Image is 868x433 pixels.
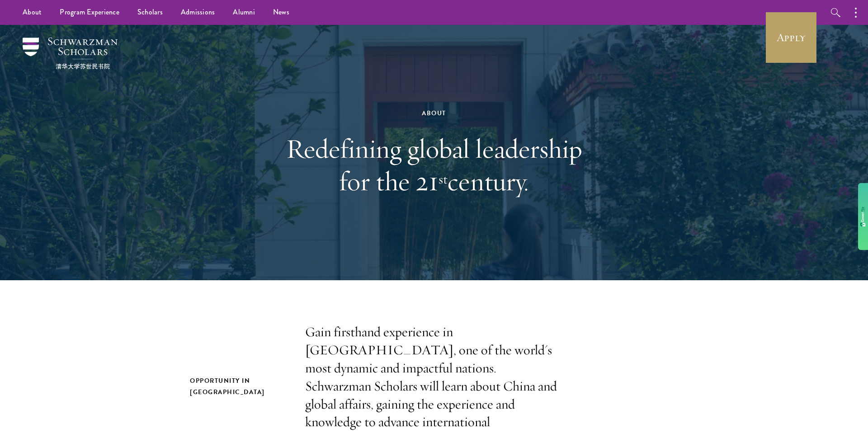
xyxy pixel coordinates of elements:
h1: Redefining global leadership for the 21 century. [278,132,590,198]
h2: Opportunity in [GEOGRAPHIC_DATA] [190,375,287,398]
div: About [278,108,590,119]
img: Schwarzman Scholars [23,38,118,69]
a: Apply [766,12,816,63]
sup: st [439,170,448,188]
img: gdzwAHDJa65OwAAAABJRU5ErkJggg== [860,207,866,226]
